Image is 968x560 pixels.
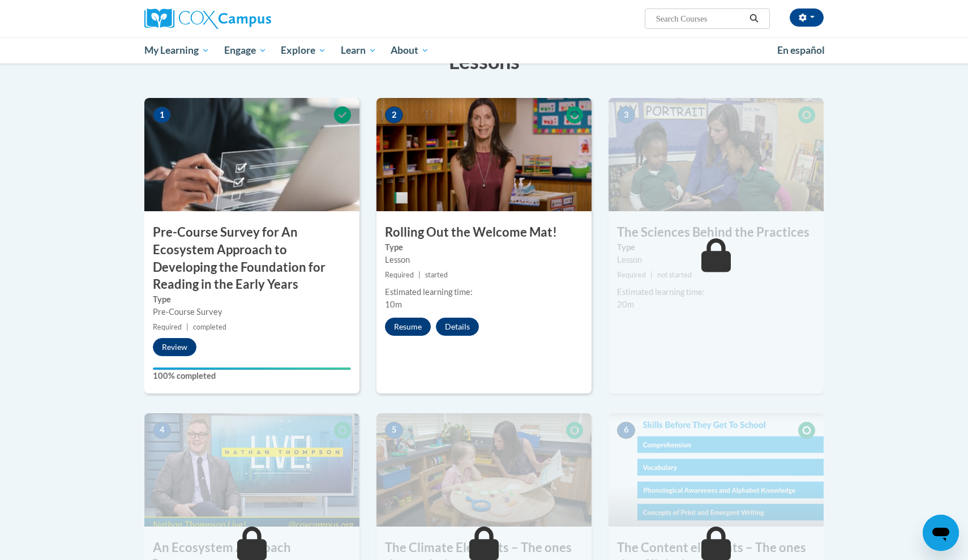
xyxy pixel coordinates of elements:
span: 10m [385,300,402,309]
span: | [186,323,189,331]
img: Course Image [609,413,824,527]
a: En español [770,39,832,62]
button: Details [436,318,479,336]
span: Explore [281,44,326,57]
span: Learn [341,44,376,57]
div: Lesson [385,254,583,266]
span: 20m [617,300,634,309]
div: Lesson [617,254,815,266]
img: Course Image [376,98,592,211]
span: not started [657,271,692,279]
h3: An Ecosystem Approach [144,539,359,557]
h3: Rolling Out the Welcome Mat! [376,224,592,241]
input: Search Courses [655,12,746,25]
span: 4 [153,422,171,439]
a: Learn [333,37,384,63]
span: About [391,44,429,57]
span: Engage [224,44,267,57]
img: Course Image [376,413,592,527]
a: About [384,37,437,63]
span: 5 [385,422,403,439]
a: Explore [273,37,333,63]
span: | [418,271,421,279]
img: Course Image [609,98,824,211]
span: 6 [617,422,635,439]
label: 100% completed [153,370,351,382]
span: 3 [617,106,635,123]
span: Required [153,323,182,331]
label: Type [617,241,815,254]
div: Your progress [153,367,351,370]
label: Type [385,241,583,254]
a: My Learning [137,37,217,63]
span: Required [385,271,414,279]
span: completed [193,323,226,331]
span: En español [777,44,825,56]
div: Estimated learning time: [617,286,815,298]
h3: The Sciences Behind the Practices [609,224,824,241]
img: Cox Campus [144,8,271,29]
span: | [650,271,653,279]
span: 1 [153,106,171,123]
label: Type [153,293,351,306]
h3: Pre-Course Survey for An Ecosystem Approach to Developing the Foundation for Reading in the Early... [144,224,359,293]
span: 2 [385,106,403,123]
div: Estimated learning time: [385,286,583,298]
div: Main menu [127,37,841,63]
button: Account Settings [790,8,824,27]
iframe: Botón para iniciar la ventana de mensajería [923,515,959,551]
a: Engage [217,37,274,63]
div: Pre-Course Survey [153,306,351,318]
span: Required [617,271,646,279]
img: Course Image [144,413,359,527]
button: Review [153,338,196,356]
span: My Learning [144,44,209,57]
button: Resume [385,318,431,336]
span: started [425,271,448,279]
button: Search [746,12,763,25]
img: Course Image [144,98,359,211]
a: Cox Campus [144,8,359,29]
